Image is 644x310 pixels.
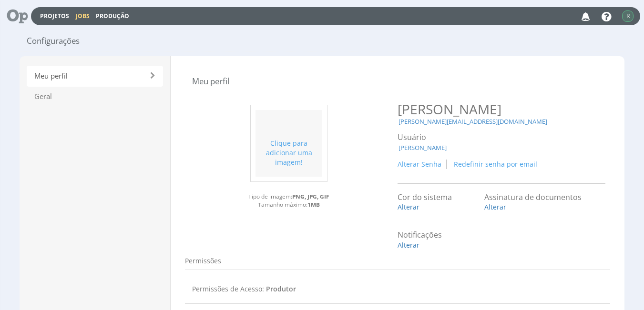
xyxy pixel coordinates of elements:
a: Alterar [398,202,419,211]
span: Clique para adicionar uma imagem! [266,139,312,167]
div: R [622,10,634,22]
small: Tipo de imagem: Tamanho máximo: [185,184,393,209]
span: Configurações [27,35,80,47]
h2: Usuário [398,133,601,142]
button: Produção [93,11,132,20]
h2: Notificações [398,231,494,240]
span: [PERSON_NAME] [398,100,501,118]
a: Alterar [484,202,506,211]
a: Projetos [40,12,69,20]
button: Projetos [37,11,72,20]
span: [PERSON_NAME] [398,143,448,152]
span: Geral [27,86,163,107]
b: 1MB [307,200,320,208]
a: Alterar [398,240,419,250]
button: Jobs [73,11,92,20]
button: R [622,10,634,22]
span: Permissões de Acesso: [192,284,264,293]
a: Redefinir senha por email [454,160,537,169]
li: Meu perfil [192,76,229,87]
h2: Cor do sistema [398,193,477,202]
span: [PERSON_NAME][EMAIL_ADDRESS][DOMAIN_NAME] [398,117,548,126]
span: Alterar Senha [398,160,441,169]
li: Permissões [185,256,221,266]
a: Jobs [76,12,90,20]
a: Produção [96,12,129,20]
span: Meu perfil [27,66,163,86]
b: PNG, JPG, GIF [292,192,329,200]
span: Produtor [266,284,296,293]
h2: Assinatura de documentos [484,193,598,202]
